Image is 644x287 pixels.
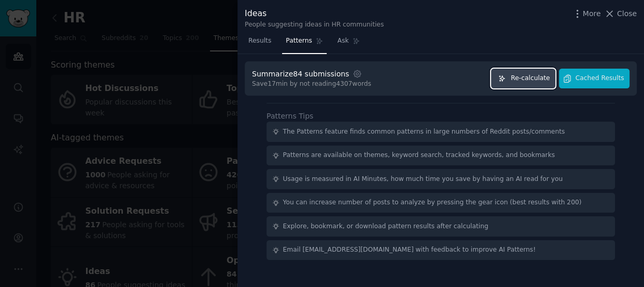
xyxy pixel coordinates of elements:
[283,151,555,160] div: Patterns are available on themes, keyword search, tracked keywords, and bookmarks
[248,36,271,46] span: Results
[283,127,565,137] div: The Patterns feature finds common patterns in large numbers of Reddit posts/comments
[267,112,313,120] label: Patterns Tips
[338,36,349,46] span: Ask
[576,74,624,83] span: Cached Results
[572,8,601,19] button: More
[283,245,536,255] div: Email [EMAIL_ADDRESS][DOMAIN_NAME] with feedback to improve AI Patterns!
[286,36,312,46] span: Patterns
[334,33,363,54] a: Ask
[559,69,629,89] button: Cached Results
[282,33,326,54] a: Patterns
[511,74,550,83] span: Re-calculate
[583,8,601,19] span: More
[283,175,563,184] div: Usage is measured in AI Minutes, how much time you save by having an AI read for you
[604,8,637,19] button: Close
[283,222,488,231] div: Explore, bookmark, or download pattern results after calculating
[491,69,555,89] button: Re-calculate
[252,69,349,80] div: Summarize 84 submissions
[245,20,384,30] div: People suggesting ideas in HR communities
[283,198,582,207] div: You can increase number of posts to analyze by pressing the gear icon (best results with 200)
[252,80,371,89] div: Save 17 min by not reading 4307 words
[617,8,637,19] span: Close
[245,33,275,54] a: Results
[245,7,384,20] div: Ideas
